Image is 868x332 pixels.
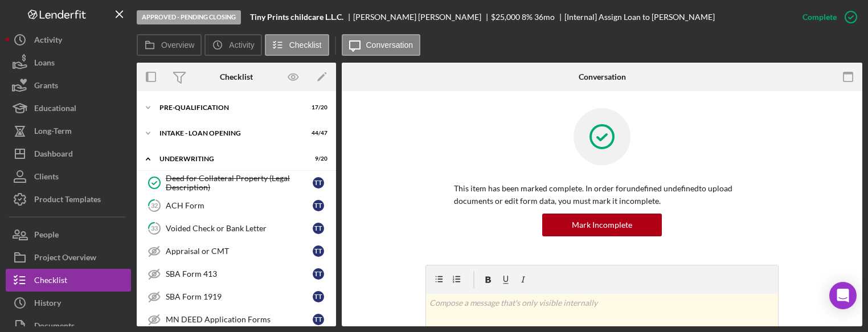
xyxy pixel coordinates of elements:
div: Project Overview [34,246,96,272]
div: Activity [34,28,62,54]
button: Long-Term [6,120,131,142]
button: Complete [791,6,862,28]
button: Loans [6,51,131,74]
div: Open Intercom Messenger [829,282,857,309]
div: T T [313,314,324,325]
button: Product Templates [6,188,131,211]
div: Product Templates [34,188,101,214]
div: T T [313,245,324,257]
a: MN DEED Application FormsTT [142,308,330,331]
div: INTAKE - LOAN OPENING [159,130,299,137]
button: Mark Incomplete [542,214,662,236]
div: 44 / 47 [307,130,327,137]
div: Appraisal or CMT [166,247,313,256]
tspan: 32 [151,202,158,209]
span: $25,000 [491,12,520,22]
button: Overview [137,34,202,56]
button: Checklist [6,269,131,292]
div: History [34,292,61,317]
div: Voided Check or Bank Letter [166,224,313,233]
div: Conversation [579,72,626,81]
button: Clients [6,165,131,188]
div: SBA Form 413 [166,269,313,278]
div: Loans [34,51,55,77]
button: Activity [204,34,261,56]
label: Activity [229,40,254,50]
div: 17 / 20 [307,104,327,111]
button: Checklist [265,34,329,56]
div: T T [313,268,324,280]
a: 33Voided Check or Bank LetterTT [142,217,330,240]
div: Dashboard [34,142,73,168]
div: T T [313,177,324,188]
div: Deed for Collateral Property (Legal Description) [166,174,313,192]
div: Complete [803,6,837,28]
div: T T [313,223,324,234]
button: Activity [6,28,131,51]
div: [PERSON_NAME] [PERSON_NAME] [353,13,491,22]
label: Checklist [289,40,322,50]
button: People [6,223,131,246]
div: 9 / 20 [307,155,327,162]
button: Conversation [342,34,421,56]
p: This item has been marked complete. In order for undefined undefined to upload documents or edit ... [454,182,750,208]
a: Deed for Collateral Property (Legal Description)TT [142,171,330,194]
div: Checklist [220,72,253,81]
div: [Internal] Assign Loan to [PERSON_NAME] [564,13,715,22]
label: Conversation [366,40,413,50]
a: Appraisal or CMTTT [142,240,330,263]
button: Project Overview [6,246,131,269]
div: Mark Incomplete [572,214,632,236]
button: History [6,292,131,314]
button: Educational [6,97,131,120]
a: SBA Form 1919TT [142,285,330,308]
div: Educational [34,97,76,122]
tspan: 33 [151,224,158,232]
div: Checklist [34,269,67,294]
div: People [34,223,59,249]
button: Grants [6,74,131,97]
button: Dashboard [6,142,131,165]
div: Approved - Pending Closing [137,10,241,24]
a: SBA Form 413TT [142,263,330,285]
div: T T [313,291,324,302]
b: Tiny Prints childcare L.L.C. [250,13,343,22]
div: Pre-Qualification [159,104,299,111]
label: Overview [161,40,194,50]
div: UNDERWRITING [159,155,299,162]
div: 8 % [522,13,533,22]
div: MN DEED Application Forms [166,315,313,324]
div: Long-Term [34,120,72,145]
div: SBA Form 1919 [166,292,313,301]
div: ACH Form [166,201,313,210]
div: T T [313,200,324,211]
div: Grants [34,74,58,100]
div: 36 mo [534,13,555,22]
a: 32ACH FormTT [142,194,330,217]
div: Clients [34,165,59,191]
